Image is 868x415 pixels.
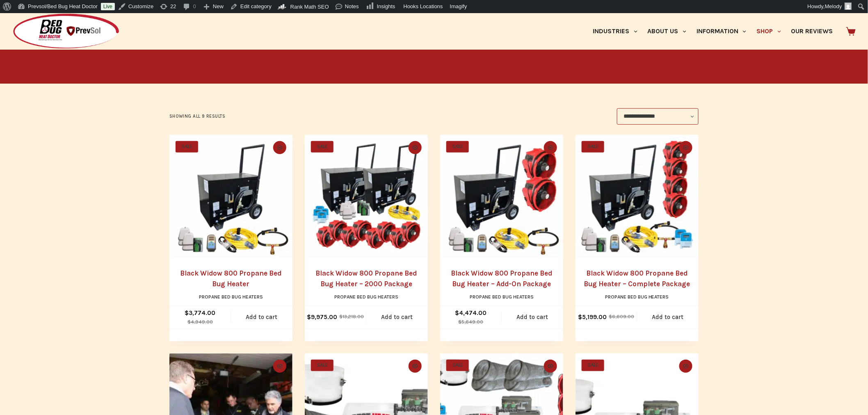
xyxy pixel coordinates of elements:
[307,313,338,321] bdi: 9,975.00
[642,13,691,50] a: About Us
[582,141,604,153] span: SALE
[588,13,838,50] nav: Primary
[446,360,469,371] span: SALE
[316,269,417,288] a: Black Widow 800 Propane Bed Bug Heater – 2000 Package
[609,314,635,319] bdi: 6,609.00
[502,306,563,328] a: Add to cart: “Black Widow 800 Propane Bed Bug Heater - Add-On Package”
[617,108,699,125] select: Shop order
[169,113,226,120] p: Showing all 9 results
[578,313,582,321] span: $
[185,309,189,317] span: $
[366,306,428,328] a: Add to cart: “Black Widow 800 Propane Bed Bug Heater - 2000 Package”
[544,141,557,154] button: Quick view toggle
[446,141,469,153] span: SALE
[825,3,842,9] span: Melody
[459,319,484,325] bdi: 5,649.00
[12,13,120,50] img: Prevsol/Bed Bug Heat Doctor
[176,141,198,153] span: SALE
[334,294,398,300] a: Propane Bed Bug Heaters
[605,294,669,300] a: Propane Bed Bug Heaters
[305,135,428,258] a: Black Widow 800 Propane Bed Bug Heater - 2000 Package
[307,313,311,321] span: $
[273,360,286,373] button: Quick view toggle
[185,309,216,317] bdi: 3,774.00
[311,141,333,153] span: SALE
[637,306,699,328] a: Add to cart: “Black Widow 800 Propane Bed Bug Heater - Complete Package”
[101,3,115,10] a: Live
[455,309,459,317] span: $
[409,360,422,373] button: Quick view toggle
[578,313,607,321] bdi: 5,199.00
[576,135,699,258] a: Black Widow 800 Propane Bed Bug Heater - Complete Package
[7,3,31,28] button: Open LiveChat chat widget
[340,314,364,319] bdi: 13,218.00
[692,13,752,50] a: Information
[679,141,692,154] button: Quick view toggle
[609,314,612,319] span: $
[440,135,563,258] a: Black Widow 800 Propane Bed Bug Heater - Add-On Package
[377,3,395,9] span: Insights
[231,306,292,328] a: Add to cart: “Black Widow 800 Propane Bed Bug Heater”
[679,360,692,373] button: Quick view toggle
[311,360,333,371] span: SALE
[169,135,292,258] a: Black Widow 800 Propane Bed Bug Heater
[187,319,191,325] span: $
[199,294,263,300] a: Propane Bed Bug Heaters
[544,360,557,373] button: Quick view toggle
[786,13,838,50] a: Our Reviews
[459,319,462,325] span: $
[273,141,286,154] button: Quick view toggle
[290,4,329,10] span: Rank Math SEO
[582,360,604,371] span: SALE
[470,294,534,300] a: Propane Bed Bug Heaters
[588,13,642,50] a: Industries
[187,319,213,325] bdi: 4,949.00
[180,269,282,288] a: Black Widow 800 Propane Bed Bug Heater
[340,314,343,319] span: $
[455,309,487,317] bdi: 4,474.00
[451,269,553,288] a: Black Widow 800 Propane Bed Bug Heater – Add-On Package
[584,269,690,288] a: Black Widow 800 Propane Bed Bug Heater – Complete Package
[409,141,422,154] button: Quick view toggle
[752,13,786,50] a: Shop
